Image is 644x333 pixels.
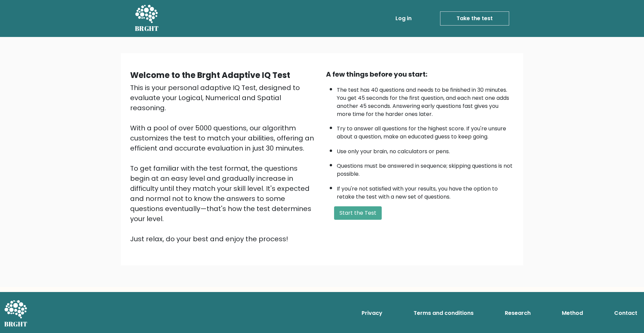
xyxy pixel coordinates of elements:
[135,25,159,33] h5: BRGHT
[359,306,385,320] a: Privacy
[393,12,414,25] a: Log in
[611,306,640,320] a: Contact
[559,306,586,320] a: Method
[130,70,290,81] b: Welcome to the Brght Adaptive IQ Test
[337,181,514,201] li: If you're not satisfied with your results, you have the option to retake the test with a new set ...
[135,3,159,34] a: BRGHT
[337,121,514,141] li: Try to answer all questions for the highest score. If you're unsure about a question, make an edu...
[326,69,514,79] div: A few things before you start:
[337,144,514,156] li: Use only your brain, no calculators or pens.
[440,11,509,26] a: Take the test
[334,206,382,220] button: Start the Test
[130,83,318,244] div: This is your personal adaptive IQ Test, designed to evaluate your Logical, Numerical and Spatial ...
[337,159,514,178] li: Questions must be answered in sequence; skipping questions is not possible.
[337,83,514,118] li: The test has 40 questions and needs to be finished in 30 minutes. You get 45 seconds for the firs...
[502,306,533,320] a: Research
[411,306,476,320] a: Terms and conditions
